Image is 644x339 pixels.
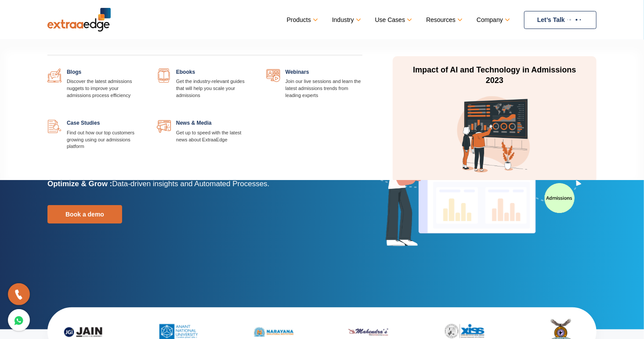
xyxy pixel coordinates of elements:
a: Use Cases [375,14,411,26]
a: Resources [426,14,461,26]
b: Optimize & Grow : [47,180,112,188]
span: Data-driven insights and Automated Processes. [112,180,269,188]
p: Impact of AI and Technology in Admissions 2023 [412,65,577,86]
a: Products [287,14,317,26]
a: Industry [332,14,360,26]
a: Let’s Talk [524,11,597,29]
a: Company [477,14,509,26]
a: Book a demo [47,205,122,224]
